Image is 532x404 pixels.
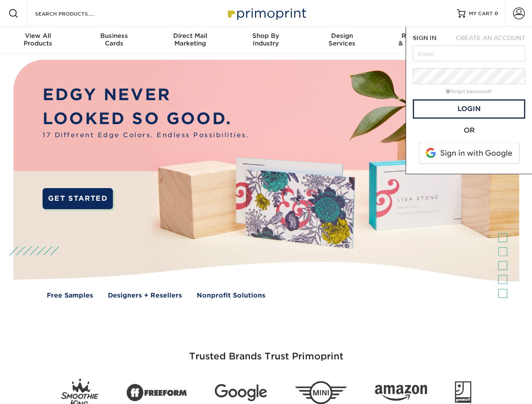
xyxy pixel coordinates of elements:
span: 0 [495,11,498,16]
p: EDGY NEVER [43,83,249,107]
input: Email [413,45,525,61]
div: OR [413,125,525,136]
div: Cards [76,32,152,47]
a: Shop ByIndustry [228,27,304,54]
iframe: Google Customer Reviews [2,378,72,401]
span: SIGN IN [413,35,436,41]
img: Google [215,384,267,401]
span: Resources [380,32,456,40]
span: Shop By [228,32,304,40]
span: MY CART [469,10,493,17]
a: DesignServices [304,27,380,54]
input: SEARCH PRODUCTS..... [34,8,116,19]
div: & Templates [380,32,456,47]
span: Business [76,32,152,40]
img: Primoprint [224,4,308,22]
span: Direct Mail [152,32,228,40]
a: GET STARTED [43,188,113,209]
a: forgot password? [446,89,492,94]
span: CREATE AN ACCOUNT [456,35,525,41]
img: Goodwill [455,381,471,404]
div: Services [304,32,380,47]
a: Free Samples [47,291,93,300]
a: BusinessCards [76,27,152,54]
a: Direct MailMarketing [152,27,228,54]
div: Industry [228,32,304,47]
p: LOOKED SO GOOD. [43,107,249,131]
a: Login [413,99,525,119]
span: 17 Different Edge Colors. Endless Possibilities. [43,130,249,140]
span: Design [304,32,380,40]
a: Resources& Templates [380,27,456,54]
h3: Trusted Brands Trust Primoprint [20,331,513,372]
img: Amazon [375,385,427,401]
a: Nonprofit Solutions [197,291,265,300]
div: Marketing [152,32,228,47]
a: Designers + Resellers [108,291,182,300]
